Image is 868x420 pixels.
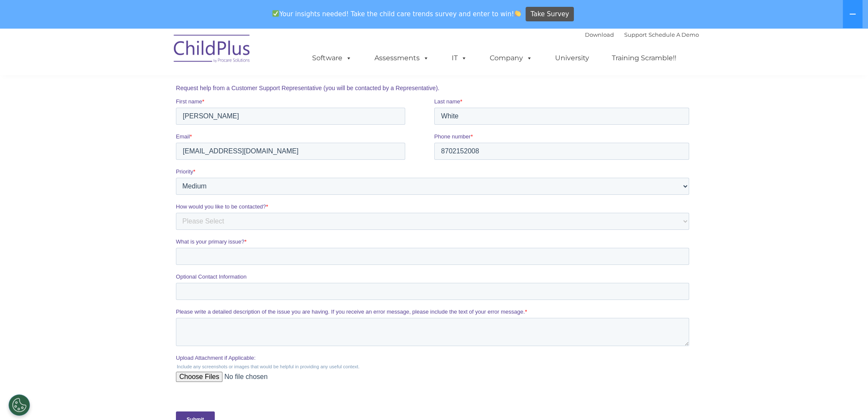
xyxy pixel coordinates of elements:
[526,7,574,22] a: Take Survey
[514,10,521,17] img: 👏
[547,50,598,67] a: University
[603,50,685,67] a: Training Scramble!!
[585,31,699,38] font: |
[269,6,525,22] span: Your insights needed! Take the child care trends survey and enter to win!
[170,29,255,71] img: ChildPlus by Procare Solutions
[258,50,284,56] span: Last name
[304,50,360,67] a: Software
[272,10,279,17] img: ✅
[481,50,541,67] a: Company
[624,31,647,38] a: Support
[258,85,295,91] span: Phone number
[531,7,569,22] span: Take Survey
[649,31,699,38] a: Schedule A Demo
[585,31,614,38] a: Download
[9,394,30,416] button: Cookies Settings
[443,50,476,67] a: IT
[366,50,438,67] a: Assessments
